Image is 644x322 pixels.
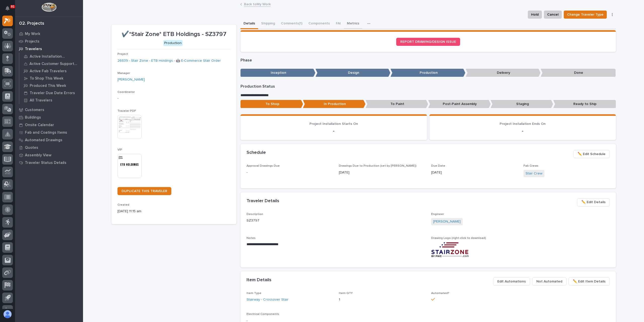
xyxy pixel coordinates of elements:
span: Description [247,213,263,216]
p: [DATE] [339,170,425,175]
button: ✏️ Edit Item Details [569,277,610,285]
a: Travelers [15,45,83,53]
a: 26839 - Stair Zone - ETB Holdings - 🤖 E-Commerce Stair Order [117,58,221,63]
span: Notes [247,237,256,240]
button: users-avatar [2,309,13,319]
button: Notifications [2,3,13,14]
span: Project Installation Starts On [309,122,358,126]
button: ✏️ Edit Schedule [573,150,610,158]
span: DUPLICATE THIS TRAVELER [122,189,167,193]
span: Cancel [547,12,558,18]
span: Engineer [431,213,444,216]
p: Travelers [25,47,42,51]
a: All Travelers [19,97,83,104]
button: ✏️ Edit Details [577,198,610,206]
button: Hold [528,11,542,19]
span: Created [117,203,129,206]
a: REPORT DRAWING/DESIGN ISSUE [396,38,460,46]
span: Due Date [431,164,445,167]
span: Coordinator [117,91,135,94]
p: Automated Drawings [25,138,62,142]
span: ✏️ Edit Schedule [578,151,606,157]
p: Delivery [466,69,541,77]
span: Change Traveler Type [567,12,603,18]
h2: Schedule [247,150,266,156]
p: Traveler Due Date Errors [30,91,75,95]
button: Comments (1) [278,19,305,29]
p: Projects [25,39,39,44]
button: Edit Automations [493,277,530,285]
button: Metrics [344,19,362,29]
p: Production Status [240,84,616,89]
p: Ready to Ship [553,100,616,108]
a: Back toMy Work [244,1,271,7]
p: - [247,128,421,134]
span: VIP [117,148,122,151]
a: Quotes [15,144,83,151]
a: Projects [15,38,83,45]
p: Active Customer Support Travelers [29,62,79,66]
a: Onsite Calendar [15,121,83,129]
p: Done [541,69,616,77]
span: REPORT DRAWING/DESIGN ISSUE [400,40,456,44]
span: Manager [117,72,130,75]
a: My Work [15,30,83,38]
div: Production [163,40,183,46]
p: All Travelers [30,98,52,103]
p: 91 [11,5,14,8]
button: Change Traveler Type [564,11,607,19]
p: ✔️*Stair Zone* ETB Holdings - SZ3797 [117,31,230,38]
span: Item QTY [339,292,353,295]
span: Hold [531,12,539,18]
p: - [435,128,610,134]
a: Buildings [15,114,83,121]
a: To Shop This Week [19,75,83,82]
p: Customers [25,108,44,112]
button: Not Automated [532,277,567,285]
h2: Item Details [247,277,271,283]
button: Components [305,19,333,29]
span: Traveler PDF [117,110,136,113]
a: Active Installation Travelers [19,53,83,60]
p: - [247,170,333,175]
div: 02. Projects [19,21,44,26]
span: Drawing Logo (right-click to download) [431,237,486,240]
p: Production [390,69,465,77]
p: Staging [491,100,553,108]
p: Traveler Status Details [25,161,66,165]
p: Active Installation Travelers [30,54,79,59]
button: FAI [333,19,344,29]
a: Customers [15,106,83,114]
a: Assembly View [15,151,83,159]
a: Active Customer Support Travelers [19,60,83,67]
span: ✏️ Edit Details [581,199,606,205]
span: Automated? [431,292,449,295]
div: Notifications91 [6,6,13,14]
a: DUPLICATE THIS TRAVELER [117,187,171,195]
p: - [117,96,230,101]
span: Electrical Components [247,313,279,316]
a: Stair Crew [526,171,542,176]
p: [DATE] 11:15 am [117,209,230,214]
p: [DATE] [431,170,517,175]
p: Design [315,69,390,77]
p: In Production [303,100,366,108]
img: Workspace Logo [42,3,56,12]
span: Project [117,53,128,56]
a: Traveler Due Date Errors [19,89,83,96]
a: Stairway - Crossover Stair [247,297,289,302]
p: Onsite Calendar [25,123,54,127]
h2: Traveler Details [247,198,279,204]
span: Item Type [247,292,261,295]
button: Cancel [544,11,562,19]
span: ✏️ Edit Item Details [573,278,606,284]
p: Active Fab Travelers [30,69,67,74]
p: Produced This Week [30,84,66,88]
span: Fab Crews [524,164,538,167]
p: SZ3797 [247,218,425,223]
span: Not Automated [536,278,562,284]
span: Edit Automations [497,278,526,284]
p: To Paint [366,100,428,108]
a: [PERSON_NAME] [117,77,145,82]
a: Active Fab Travelers [19,67,83,75]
